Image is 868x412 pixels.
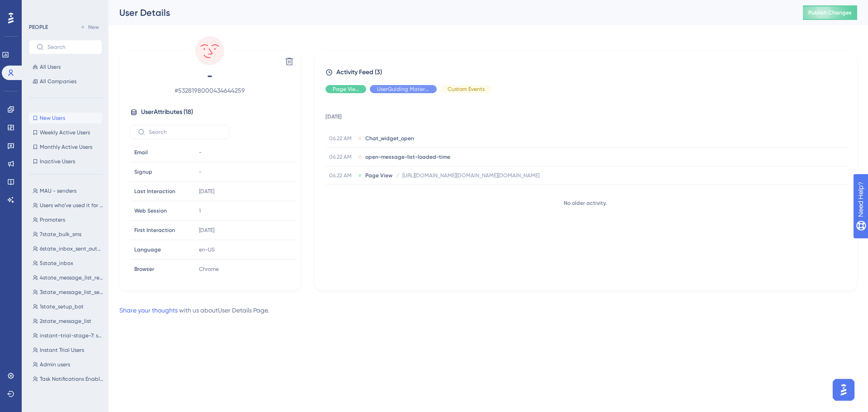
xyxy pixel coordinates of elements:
[29,243,108,254] button: 6state_inbox_sent_outbound
[29,258,108,269] button: 5state_inbox
[40,260,73,267] span: 5state_inbox
[199,149,202,156] span: -
[199,265,219,273] span: Chrome
[29,301,108,312] button: 1state_setup_bot
[365,135,414,142] span: Chat_widget_open
[119,305,269,316] div: with us about User Details Page .
[40,231,81,238] span: 7state_bulk_sms
[77,22,102,33] button: New
[40,245,104,252] span: 6state_inbox_sent_outbound
[830,376,857,403] iframe: UserGuiding AI Assistant Launcher
[803,5,857,20] button: Publish Changes
[134,265,154,273] span: Browser
[29,330,108,341] button: instant-trial-stage-7: sent-bulk-sms
[199,188,214,194] time: [DATE]
[29,24,48,31] div: PEOPLE
[40,375,104,383] span: Task Notifications Enabled
[141,107,193,118] span: User Attributes ( 18 )
[40,303,84,310] span: 1state_setup_bot
[40,274,104,281] span: 4state_message_list_received_inbound
[199,207,201,214] span: 1
[134,188,175,195] span: Last Interaction
[29,345,108,355] button: Instant Trial Users
[29,76,102,87] button: All Companies
[119,6,780,19] div: User Details
[199,168,202,175] span: -
[396,172,399,179] span: /
[88,24,99,31] span: New
[134,168,152,175] span: Signup
[448,85,485,93] span: Custom Events
[199,227,214,233] time: [DATE]
[29,127,102,138] button: Weekly Active Users
[40,63,61,71] span: All Users
[29,185,108,196] button: MAU - senders
[40,202,104,209] span: Users who've used it for more than a month-13
[199,246,215,253] span: en-US
[40,317,91,325] span: 2state_message_list
[325,199,844,207] div: No older activity.
[134,207,167,214] span: Web Session
[29,142,102,152] button: Monthly Active Users
[29,156,102,167] button: Inactive Users
[325,100,849,129] td: [DATE]
[329,172,354,179] span: 06.22 AM
[40,289,104,296] span: 3state_message_list_sent_outbound
[365,153,450,161] span: open-message-list-loaded-time
[40,129,90,136] span: Weekly Active Users
[29,214,108,225] button: Promoters
[149,129,222,135] input: Search
[40,187,76,194] span: MAU - senders
[134,227,175,234] span: First Interaction
[130,69,289,83] span: -
[329,153,354,161] span: 06.22 AM
[29,229,108,240] button: 7state_bulk_sms
[29,272,108,283] button: 4state_message_list_received_inbound
[134,149,148,156] span: Email
[40,346,84,354] span: Instant Trial Users
[130,85,289,96] span: # 5328198000434644259
[21,2,57,13] span: Need Help?
[29,113,102,123] button: New Users
[29,62,102,72] button: All Users
[29,316,108,327] button: 2state_message_list
[119,307,178,314] a: Share your thoughts
[40,361,70,368] span: Admin users
[333,85,359,93] span: Page View
[329,135,354,142] span: 06.22 AM
[40,332,104,339] span: instant-trial-stage-7: sent-bulk-sms
[336,67,382,78] span: Activity Feed (3)
[29,374,108,384] button: Task Notifications Enabled
[40,216,65,223] span: Promoters
[40,158,75,165] span: Inactive Users
[40,143,92,151] span: Monthly Active Users
[808,9,852,16] span: Publish Changes
[134,246,161,253] span: Language
[40,114,65,122] span: New Users
[365,172,392,179] span: Page View
[402,172,539,179] span: [URL][DOMAIN_NAME][DOMAIN_NAME][DOMAIN_NAME]
[29,287,108,298] button: 3state_message_list_sent_outbound
[29,200,108,211] button: Users who've used it for more than a month-13
[377,85,429,93] span: UserGuiding Material
[29,359,108,370] button: Admin users
[40,78,76,85] span: All Companies
[47,44,94,50] input: Search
